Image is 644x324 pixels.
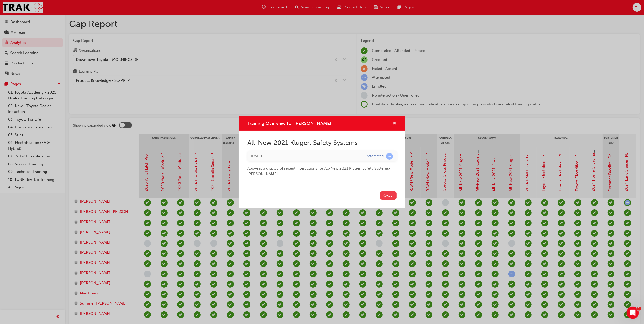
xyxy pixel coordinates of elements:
[393,120,397,127] button: cross-icon
[627,307,639,319] iframe: Intercom live chat
[380,191,397,200] button: Okay
[248,161,397,177] div: Above is a display of recent interactions for All-New 2021 Kluger: Safety Systems - [PERSON_NAME] .
[386,153,393,160] span: learningRecordVerb_ATTEMPT-icon
[367,154,384,159] div: Attempted
[248,139,397,147] h2: All-New 2021 Kluger: Safety Systems
[637,307,641,311] span: 1
[251,153,359,159] div: Fri Jul 11 2025 13:22:00 GMT+1000 (Australian Eastern Standard Time)
[239,116,405,208] div: Training Overview for Michael Lucas
[393,121,397,126] span: cross-icon
[248,120,331,126] span: Training Overview for [PERSON_NAME]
